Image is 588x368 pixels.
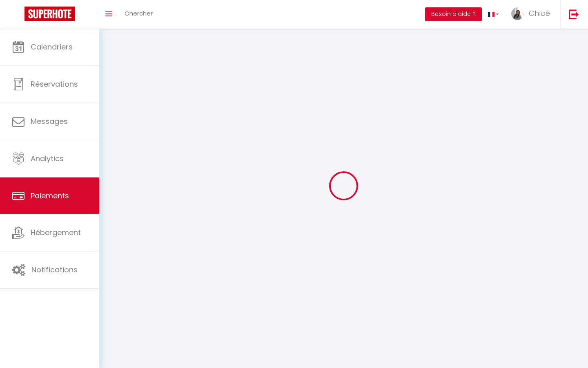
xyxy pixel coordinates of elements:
[31,116,68,126] span: Messages
[31,191,69,201] span: Paiements
[569,9,579,19] img: logout
[511,7,523,20] img: ...
[31,265,78,275] span: Notifications
[425,7,482,21] button: Besoin d'aide ?
[7,3,31,28] button: Ouvrir le widget de chat LiveChat
[31,153,64,164] span: Analytics
[529,8,550,18] span: Chloé
[24,7,75,21] img: Super Booking
[125,9,153,18] span: Chercher
[31,79,78,89] span: Réservations
[31,42,73,52] span: Calendriers
[31,227,81,238] span: Hébergement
